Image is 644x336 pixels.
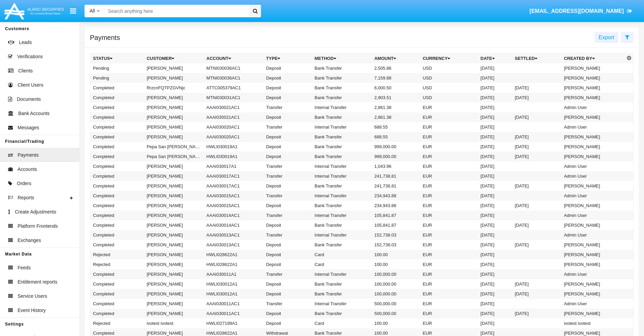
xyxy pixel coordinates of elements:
[372,83,420,93] td: 6,000.50
[18,293,47,300] span: Service Users
[420,220,478,230] td: EUR
[263,152,312,161] td: Deposit
[372,181,420,191] td: 241,738.81
[90,250,144,260] td: Rejected
[512,309,561,318] td: [DATE]
[90,63,144,73] td: Pending
[90,93,144,103] td: Completed
[561,269,625,279] td: Admin User
[312,122,372,132] td: Internal Transfer
[90,152,144,161] td: Completed
[312,103,372,112] td: Internal Transfer
[263,299,312,309] td: Transfer
[512,201,561,210] td: [DATE]
[263,73,312,83] td: Deposit
[420,318,478,328] td: EUR
[420,73,478,83] td: USD
[420,152,478,161] td: EUR
[144,112,204,122] td: [PERSON_NAME]
[372,112,420,122] td: 2,861.38
[512,112,561,122] td: [DATE]
[90,309,144,318] td: Completed
[263,112,312,122] td: Deposit
[144,93,204,103] td: [PERSON_NAME]
[312,181,372,191] td: Bank Transfer
[263,181,312,191] td: Deposit
[204,260,264,269] td: HWLI028622A1
[144,152,204,161] td: Pepa San [PERSON_NAME]
[18,194,34,201] span: Reports
[312,318,372,328] td: Card
[372,93,420,103] td: 2,903.51
[144,318,204,328] td: ivotest ivotest
[312,230,372,240] td: Internal Transfer
[144,103,204,112] td: [PERSON_NAME]
[263,161,312,171] td: Transfer
[561,240,625,250] td: [PERSON_NAME]
[372,269,420,279] td: 100,000.00
[478,122,512,132] td: [DATE]
[372,63,420,73] td: 2,505.86
[478,269,512,279] td: [DATE]
[204,171,264,181] td: AAAI030017AC1
[312,161,372,171] td: Internal Transfer
[18,124,39,131] span: Messages
[18,223,58,230] span: Platform Frontends
[478,171,512,181] td: [DATE]
[595,32,618,43] button: Export
[204,181,264,191] td: AAAI030017AC1
[90,8,95,14] span: All
[420,250,478,260] td: EUR
[90,83,144,93] td: Completed
[372,318,420,328] td: 100.00
[312,83,372,93] td: Bank Transfer
[420,181,478,191] td: EUR
[263,93,312,103] td: Deposit
[478,161,512,171] td: [DATE]
[312,73,372,83] td: Bank Transfer
[90,181,144,191] td: Completed
[561,122,625,132] td: Admin User
[478,299,512,309] td: [DATE]
[478,63,512,73] td: [DATE]
[372,250,420,260] td: 100.00
[204,289,264,299] td: HWLI030012A1
[18,82,43,89] span: Client Users
[372,279,420,289] td: 100,000.00
[561,103,625,112] td: Admin User
[372,152,420,161] td: 999,000.00
[144,240,204,250] td: [PERSON_NAME]
[420,309,478,318] td: EUR
[420,269,478,279] td: EUR
[144,220,204,230] td: [PERSON_NAME]
[144,142,204,152] td: Pepa San [PERSON_NAME]
[90,132,144,142] td: Completed
[312,210,372,220] td: Internal Transfer
[90,230,144,240] td: Completed
[204,103,264,112] td: AAAI030021AC1
[3,1,65,21] img: Logo image
[561,63,625,73] td: [PERSON_NAME]
[18,67,33,74] span: Clients
[420,201,478,210] td: EUR
[420,240,478,250] td: EUR
[18,110,50,117] span: Bank Accounts
[478,289,512,299] td: [DATE]
[478,260,512,269] td: [DATE]
[478,83,512,93] td: [DATE]
[144,299,204,309] td: [PERSON_NAME]
[90,240,144,250] td: Completed
[372,230,420,240] td: 152,738.03
[204,161,264,171] td: AAAI030017A1
[372,299,420,309] td: 500,000.00
[420,122,478,132] td: EUR
[144,309,204,318] td: [PERSON_NAME]
[420,191,478,201] td: EUR
[312,240,372,250] td: Bank Transfer
[263,201,312,210] td: Deposit
[561,210,625,220] td: Admin User
[312,260,372,269] td: Card
[144,210,204,220] td: [PERSON_NAME]
[420,299,478,309] td: EUR
[263,250,312,260] td: Deposit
